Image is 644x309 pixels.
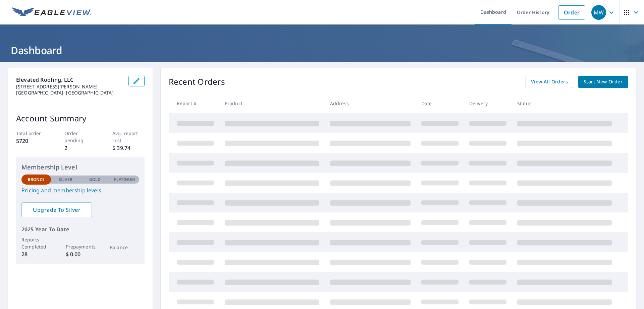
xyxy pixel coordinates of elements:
[16,137,48,145] p: 5720
[21,186,139,194] a: Pricing and membership levels
[110,244,139,251] p: Balance
[64,130,97,144] p: Order pending
[27,206,87,214] span: Upgrade To Silver
[64,144,97,152] p: 2
[512,93,617,113] th: Status
[16,84,123,90] p: [STREET_ADDRESS][PERSON_NAME]
[21,250,51,258] p: 28
[531,78,568,86] span: View All Orders
[112,144,145,152] p: $ 39.74
[21,202,92,217] a: Upgrade To Silver
[21,225,139,233] p: 2025 Year To Date
[114,177,135,183] p: Platinum
[16,112,145,124] p: Account Summary
[526,76,573,88] a: View All Orders
[219,93,325,113] th: Product
[464,93,512,113] th: Delivery
[558,5,585,20] a: Order
[591,5,606,20] div: MW
[28,177,45,183] p: Bronze
[16,130,48,137] p: Total order
[584,78,623,86] span: Start New Order
[21,236,51,250] p: Reports Completed
[16,90,123,96] p: [GEOGRAPHIC_DATA], [GEOGRAPHIC_DATA]
[59,177,73,183] p: Silver
[416,93,464,113] th: Date
[169,76,225,88] p: Recent Orders
[169,93,219,113] th: Report #
[66,250,95,258] p: $ 0.00
[112,130,145,144] p: Avg. report cost
[66,243,95,250] p: Prepayments
[89,177,101,183] p: Gold
[16,76,123,84] p: Elevated Roofing, LLC
[8,43,636,57] h1: Dashboard
[578,76,628,88] a: Start New Order
[21,163,139,172] p: Membership Level
[325,93,416,113] th: Address
[12,7,91,17] img: EV Logo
